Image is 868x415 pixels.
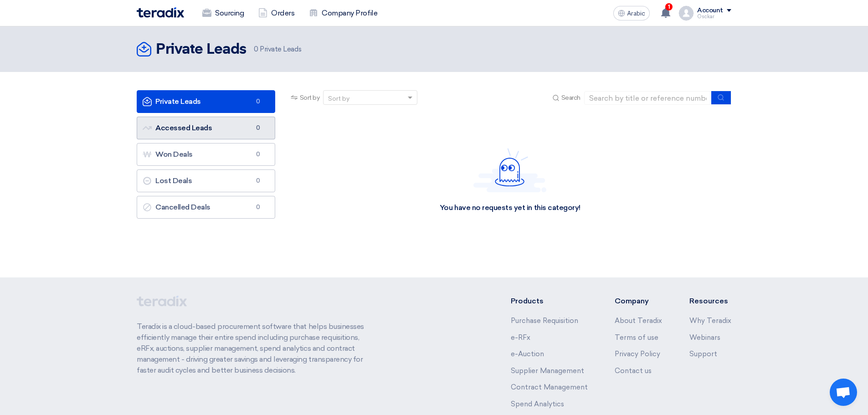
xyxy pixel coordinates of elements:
font: Sort by [300,94,320,102]
a: Lost Deals0 [137,169,275,192]
a: Private Leads0 [137,90,275,113]
font: Cancelled Deals [155,203,211,211]
font: Account [697,6,723,14]
font: Resources [689,297,728,305]
a: Sourcing [195,3,251,23]
a: Purchase Requisition [511,317,578,325]
font: Sourcing [215,9,244,17]
input: Search by title or reference number [584,91,712,105]
a: Privacy Policy [615,350,660,358]
font: 0 [256,98,260,105]
font: Lost Deals [155,176,192,185]
a: Contact us [615,367,652,375]
font: Private Leads [155,97,201,106]
font: 0 [254,45,258,53]
font: Orders [271,9,294,17]
a: About Teradix [615,317,662,325]
font: Private Leads [156,42,247,57]
button: Arabic [613,6,650,20]
a: Orders [251,3,302,23]
font: Company [615,297,649,305]
a: Contract Management [511,383,588,391]
a: e-RFx [511,333,530,342]
img: profile_test.png [679,6,693,20]
font: Osckar [697,14,714,20]
font: Search [561,94,580,102]
font: Teradix is ​​a cloud-based procurement software that helps businesses efficiently manage their en... [137,322,364,374]
a: Supplier Management [511,367,584,375]
a: Won Deals0 [137,143,275,166]
a: Open chat [830,379,857,406]
a: Cancelled Deals0 [137,196,275,219]
font: Products [511,297,544,305]
font: Private Leads [260,45,301,53]
font: 0 [256,177,260,184]
img: Hello [473,148,546,192]
font: Arabic [627,10,645,17]
a: Spend Analytics [511,400,564,408]
font: Sort by [328,95,349,102]
font: 0 [256,151,260,158]
img: Teradix logo [137,7,184,18]
font: Accessed Leads [155,123,212,132]
font: You have no requests yet in this category! [440,203,580,212]
a: Why Teradix [689,317,731,325]
font: 0 [256,204,260,210]
a: Support [689,350,717,358]
a: Terms of use [615,333,658,342]
a: e-Auction [511,350,544,358]
a: Accessed Leads0 [137,117,275,139]
a: Webinars [689,333,720,342]
font: 0 [256,124,260,131]
font: Won Deals [155,150,193,159]
font: 1 [668,4,670,10]
font: Company Profile [322,9,377,17]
